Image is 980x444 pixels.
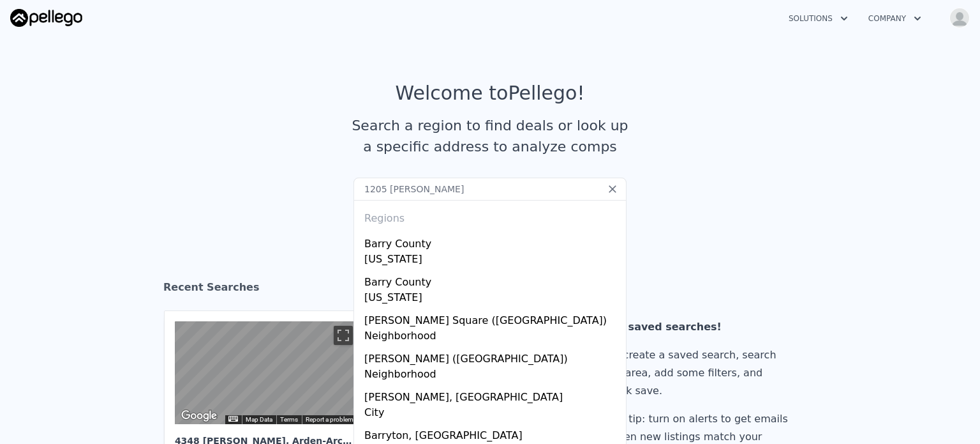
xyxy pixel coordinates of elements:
div: Neighborhood [364,328,621,346]
div: Barryton, [GEOGRAPHIC_DATA] [364,423,621,443]
div: Neighborhood [364,367,621,385]
img: Google [178,408,220,424]
button: Toggle fullscreen view [334,326,353,345]
input: Search an address or region... [353,178,627,201]
div: City [364,405,621,423]
div: [PERSON_NAME], [GEOGRAPHIC_DATA] [364,385,621,405]
button: Map Data [246,415,272,424]
button: Company [858,7,932,30]
div: [US_STATE] [364,252,621,270]
div: No saved searches! [609,318,793,336]
a: Terms [280,416,298,423]
div: [PERSON_NAME] Square ([GEOGRAPHIC_DATA]) [364,308,621,328]
button: Keyboard shortcuts [228,416,237,422]
img: avatar [949,8,970,28]
div: Welcome to Pellego ! [396,82,585,105]
div: Barry County [364,231,621,252]
div: Map [175,321,357,424]
img: Pellego [10,9,82,27]
div: Barry County [364,270,621,290]
div: Regions [359,201,621,231]
button: Solutions [778,7,858,30]
div: [PERSON_NAME] ([GEOGRAPHIC_DATA]) [364,346,621,367]
div: Search a region to find deals or look up a specific address to analyze comps [347,115,633,157]
div: To create a saved search, search an area, add some filters, and click save. [609,346,793,400]
div: [US_STATE] [364,290,621,308]
a: Report a problem [306,416,353,423]
div: Street View [175,321,357,424]
div: Recent Searches [163,270,817,310]
a: Open this area in Google Maps (opens a new window) [178,408,220,424]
